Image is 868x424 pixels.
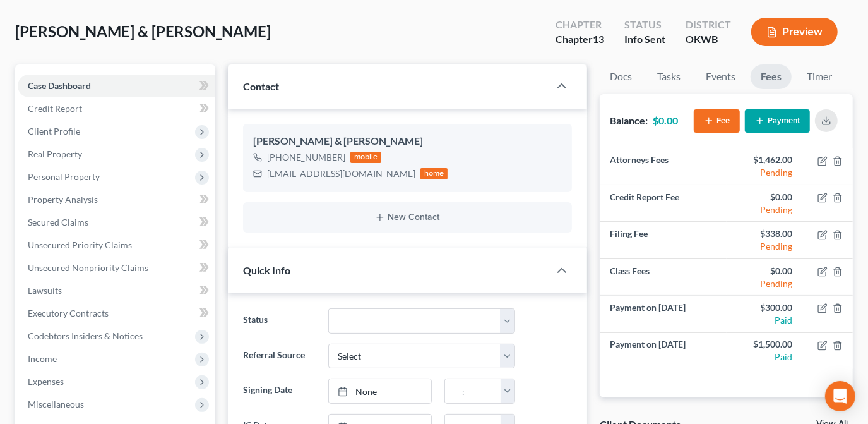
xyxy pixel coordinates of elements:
[600,258,726,295] td: Class Fees
[624,18,665,32] div: Status
[237,308,322,334] label: Status
[600,222,726,258] td: Filing Fee
[28,262,148,273] span: Unsecured Nonpriority Claims
[350,152,382,163] div: mobile
[28,103,82,114] span: Credit Report
[600,332,726,369] td: Payment on [DATE]
[737,301,792,314] div: $300.00
[624,32,665,47] div: Info Sent
[15,22,271,40] span: [PERSON_NAME] & [PERSON_NAME]
[737,314,792,327] div: Paid
[745,109,810,133] button: Payment
[610,114,648,126] strong: Balance:
[600,64,642,89] a: Docs
[751,64,792,89] a: Fees
[28,330,143,341] span: Codebtors Insiders & Notices
[18,302,215,325] a: Executory Contracts
[556,18,604,32] div: Chapter
[28,399,84,409] span: Miscellaneous
[737,227,792,240] div: $338.00
[237,344,322,369] label: Referral Source
[329,379,431,403] a: None
[600,148,726,185] td: Attorneys Fees
[253,212,562,222] button: New Contact
[243,264,290,276] span: Quick Info
[253,134,562,149] div: [PERSON_NAME] & [PERSON_NAME]
[751,18,838,46] button: Preview
[556,32,604,47] div: Chapter
[28,171,100,182] span: Personal Property
[797,64,842,89] a: Timer
[420,168,448,179] div: home
[600,185,726,222] td: Credit Report Fee
[686,32,731,47] div: OKWB
[28,353,57,364] span: Income
[28,239,132,250] span: Unsecured Priority Claims
[18,257,215,279] a: Unsecured Nonpriority Claims
[686,18,731,32] div: District
[18,234,215,257] a: Unsecured Priority Claims
[737,166,792,179] div: Pending
[737,338,792,351] div: $1,500.00
[737,191,792,203] div: $0.00
[243,80,279,92] span: Contact
[737,277,792,290] div: Pending
[28,285,62,296] span: Lawsuits
[18,97,215,120] a: Credit Report
[825,381,855,411] div: Open Intercom Messenger
[28,376,64,387] span: Expenses
[237,379,322,404] label: Signing Date
[18,211,215,234] a: Secured Claims
[28,80,91,91] span: Case Dashboard
[18,188,215,211] a: Property Analysis
[18,75,215,97] a: Case Dashboard
[28,148,82,159] span: Real Property
[737,351,792,363] div: Paid
[653,114,678,126] strong: $0.00
[28,194,98,205] span: Property Analysis
[737,154,792,166] div: $1,462.00
[28,126,80,136] span: Client Profile
[593,33,604,45] span: 13
[445,379,501,403] input: -- : --
[737,240,792,253] div: Pending
[737,203,792,216] div: Pending
[737,265,792,277] div: $0.00
[696,64,746,89] a: Events
[600,296,726,332] td: Payment on [DATE]
[694,109,740,133] button: Fee
[28,308,109,318] span: Executory Contracts
[28,217,88,227] span: Secured Claims
[647,64,691,89] a: Tasks
[267,167,415,180] div: [EMAIL_ADDRESS][DOMAIN_NAME]
[267,151,345,164] div: [PHONE_NUMBER]
[18,279,215,302] a: Lawsuits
